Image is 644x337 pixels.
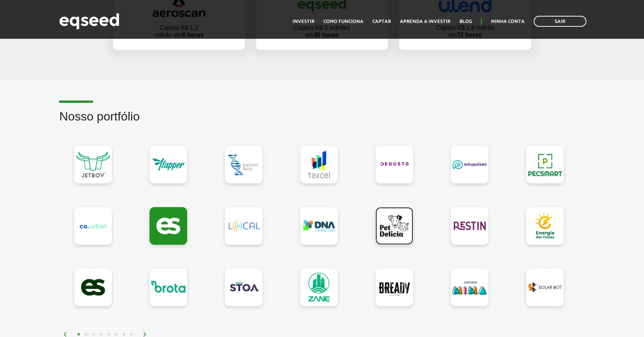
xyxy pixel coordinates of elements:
a: Restin [451,207,488,245]
img: arrow%20left.svg [63,332,67,337]
a: Testando Contrato [150,207,187,245]
a: Investir [293,19,314,24]
a: Sustineri Piscis [225,146,262,183]
a: Pet Delícia [375,207,413,245]
a: Blog [459,19,472,24]
a: Degusto Brands [375,146,413,183]
a: Edupulses [451,146,488,183]
a: Aprenda a investir [400,19,450,24]
a: Brota Company [150,268,187,306]
img: EqSeed [59,11,119,31]
a: EqSeed [74,268,112,306]
a: Minha conta [491,19,525,24]
h2: Nosso portfólio [59,110,584,134]
a: Taxcel [300,146,338,183]
a: Como funciona [324,19,363,24]
a: Bready [375,268,413,306]
a: Pecsmart [526,146,564,183]
a: Solar Bot [526,268,564,306]
a: Captar [372,19,391,24]
a: Sair [534,16,586,27]
a: Co.Urban [74,207,112,245]
a: JetBov [74,146,112,183]
a: Energia das Coisas [526,207,564,245]
a: Flapper [150,146,187,183]
a: STOA Seguros [225,268,262,306]
a: Loocal [225,207,262,245]
img: arrow%20right.svg [143,332,147,337]
a: Jornada Mima [451,268,488,306]
a: DNA Financeiro [300,207,338,245]
a: Zane [300,268,338,306]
